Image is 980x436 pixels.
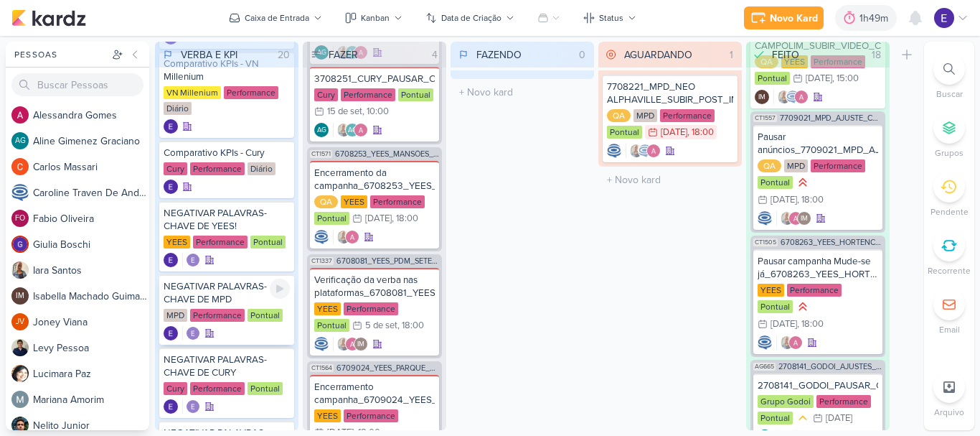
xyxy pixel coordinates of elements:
[164,119,178,134] div: Criador(a): Eduardo Quaresma
[164,382,187,395] div: Cury
[327,107,362,116] div: 15 de set
[310,364,334,372] span: CT1564
[758,255,878,281] div: Pausar campanha Mude-se já_6708263_YEES_HORTENCIA_SUBIR_CRIATIVO_LEAD_ADS_MUDE-SE_JÁ
[758,211,772,226] div: Criador(a): Caroline Traven De Andrade
[314,409,341,422] div: YEES
[345,123,359,137] div: Aline Gimenez Graciano
[392,214,418,223] div: , 18:00
[453,82,591,103] input: + Novo kard
[164,207,290,233] div: NEGATIVAR PALAVRAS-CHAVE DE YEES!
[336,337,351,351] img: Iara Santos
[11,313,29,330] div: Joney Viana
[193,236,248,249] div: Performance
[345,230,359,244] img: Alessandra Gomes
[164,326,178,340] img: Eduardo Quaresma
[758,300,793,313] div: Pontual
[314,167,435,193] div: Encerramento da campanha_6708253_YEES_MANSÕES_SUBIR_PEÇAS_CAMPANHA
[646,144,661,158] img: Alessandra Gomes
[924,53,974,101] li: Ctrl + F
[788,211,803,226] img: Alessandra Gomes
[182,253,200,267] div: Colaboradores: Eduardo Quaresma
[797,211,811,226] div: Isabella Machado Guimarães
[314,302,341,315] div: YEES
[778,363,882,371] span: 2708141_GODOI_AJUSTES_REUNIÃO_AB_SABIN_13.08
[796,175,810,190] div: Prioridade Alta
[314,73,435,85] div: 3708251_CURY_PAUSAR_CAMPANHA_DIA"C"_LINKEDIN
[11,158,29,175] img: Carlos Massari
[11,9,86,27] img: kardz.app
[11,339,29,356] img: Levy Pessoa
[770,11,818,26] div: Novo Kard
[314,230,329,244] div: Criador(a): Caroline Traven De Andrade
[33,108,149,123] div: A l e s s a n d r a G o m e s
[348,127,357,134] p: AG
[638,144,652,158] img: Caroline Traven De Andrade
[11,184,29,201] img: Caroline Traven De Andrade
[365,214,392,223] div: [DATE]
[607,144,621,158] div: Criador(a): Caroline Traven De Andrade
[354,123,368,137] img: Alessandra Gomes
[186,253,200,267] img: Eduardo Quaresma
[370,195,425,208] div: Performance
[250,236,286,249] div: Pontual
[755,72,790,85] div: Pontual
[33,366,149,381] div: L u c i m a r a P a z
[780,335,794,350] img: Iara Santos
[182,399,200,414] div: Colaboradores: Eduardo Quaresma
[33,134,149,149] div: A l i n e G i m e n e z G r a c i a n o
[314,319,349,332] div: Pontual
[190,162,245,175] div: Performance
[333,337,368,351] div: Colaboradores: Iara Santos, Alessandra Gomes, Isabella Machado Guimarães
[780,114,882,122] span: 7709021_MPD_AJUSTE_COPY_ANÚNCIO
[797,195,824,205] div: , 18:00
[164,236,190,249] div: YEES
[333,230,359,244] div: Colaboradores: Iara Santos, Alessandra Gomes
[164,326,178,340] div: Criador(a): Eduardo Quaresma
[744,6,824,29] button: Novo Kard
[310,257,334,265] span: CT1337
[11,236,29,253] img: Giulia Boschi
[776,335,803,350] div: Colaboradores: Iara Santos, Alessandra Gomes
[633,109,657,122] div: MPD
[344,409,398,422] div: Performance
[11,287,29,305] div: Isabella Machado Guimarães
[310,150,332,158] span: CT1571
[164,399,178,414] div: Criador(a): Eduardo Quaresma
[314,381,435,407] div: Encerramento campanha_6709024_YEES_PARQUE_BUENA_VISTA_NOVA_CAMPANHA_TEASER_META
[601,170,739,190] input: + Novo kard
[758,176,793,189] div: Pontual
[758,284,784,297] div: YEES
[771,195,797,205] div: [DATE]
[314,337,329,351] div: Criador(a): Caroline Traven De Andrade
[934,8,954,28] img: Eduardo Quaresma
[939,323,960,336] p: Email
[934,406,964,419] p: Arquivo
[314,195,338,208] div: QA
[687,128,714,137] div: , 18:00
[11,261,29,279] img: Iara Santos
[660,109,715,122] div: Performance
[771,320,797,329] div: [DATE]
[755,90,769,104] div: Isabella Machado Guimarães
[336,123,351,137] img: Iara Santos
[33,340,149,356] div: L e v y P e s s o a
[935,147,963,159] p: Grupos
[336,364,439,372] span: 6709024_YEES_PARQUE_BUENA_VISTA_NOVA_CAMPANHA_TEASER_META
[33,392,149,407] div: M a r i a n a A m o r i m
[806,74,832,83] div: [DATE]
[186,399,200,414] img: Eduardo Quaresma
[753,114,777,122] span: CT1557
[33,418,149,433] div: N e l i t o J u n i o r
[164,253,178,267] img: Eduardo Quaresma
[11,417,29,434] img: Nelito Junior
[607,126,642,139] div: Pontual
[928,264,971,277] p: Recorrente
[11,391,29,408] img: Mariana Amorim
[11,210,29,227] div: Fabio Oliveira
[397,321,424,330] div: , 18:00
[607,144,621,158] img: Caroline Traven De Andrade
[164,102,192,115] div: Diário
[164,57,290,83] div: Comparativo KPIs - VN Millenium
[336,257,439,265] span: 6708081_YEES_PDM_SETEMBRO
[784,159,808,172] div: MPD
